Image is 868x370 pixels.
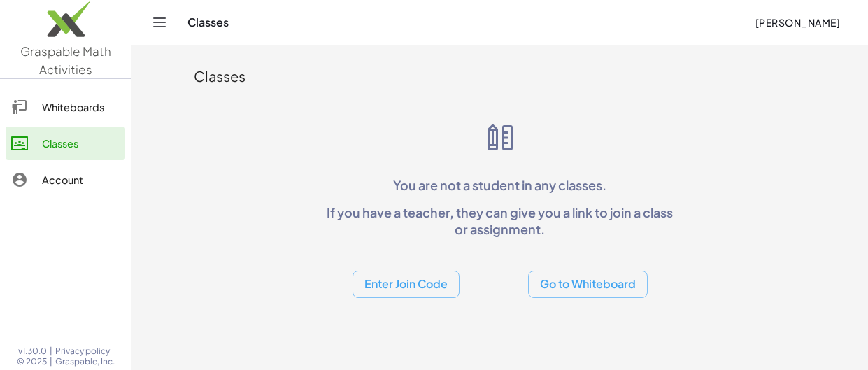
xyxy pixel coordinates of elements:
[55,346,115,357] a: Privacy policy
[55,356,115,367] span: Graspable, Inc.
[42,99,120,115] div: Whiteboards
[50,356,52,367] span: |
[18,346,47,357] span: v1.30.0
[528,271,648,298] button: Go to Whiteboard
[6,127,125,160] a: Classes
[194,66,806,86] div: Classes
[321,177,679,193] p: You are not a student in any classes.
[744,10,851,35] button: [PERSON_NAME]
[6,90,125,124] a: Whiteboards
[42,171,120,188] div: Account
[353,271,460,298] button: Enter Join Code
[20,43,111,77] span: Graspable Math Activities
[321,204,679,237] p: If you have a teacher, they can give you a link to join a class or assignment.
[755,16,840,29] span: [PERSON_NAME]
[42,135,120,152] div: Classes
[148,11,171,34] button: Toggle navigation
[50,346,52,357] span: |
[17,356,47,367] span: © 2025
[6,163,125,197] a: Account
